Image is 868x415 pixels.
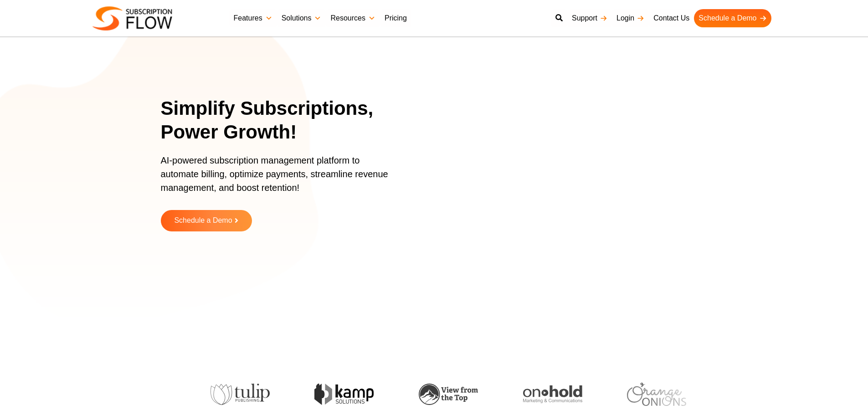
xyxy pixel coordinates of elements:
img: view-from-the-top [417,384,477,405]
a: Login [612,9,649,27]
h1: Simplify Subscriptions, Power Growth! [161,97,409,144]
img: onhold-marketing [522,385,581,404]
img: orange-onions [626,383,685,406]
a: Support [567,9,612,27]
a: Resources [326,9,380,27]
span: Schedule a Demo [174,217,232,225]
a: Schedule a Demo [161,210,252,231]
img: tulip-publishing [209,384,268,405]
a: Schedule a Demo [694,9,771,27]
img: kamp-solution [313,384,373,405]
a: Pricing [380,9,411,27]
a: Features [229,9,277,27]
img: Subscriptionflow [92,6,172,31]
p: AI-powered subscription management platform to automate billing, optimize payments, streamline re... [161,154,398,204]
a: Solutions [277,9,326,27]
a: Contact Us [649,9,694,27]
